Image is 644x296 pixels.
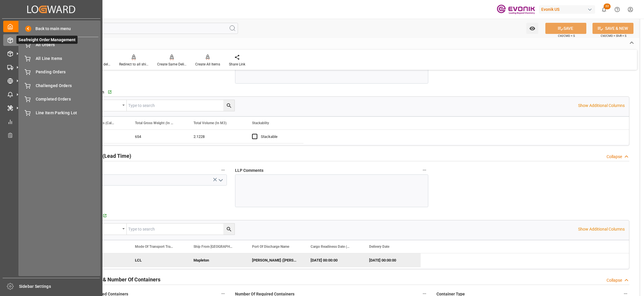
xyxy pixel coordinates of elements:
span: Stackablity [252,121,269,125]
span: Delivery Date [369,245,389,249]
p: Show Additional Columns [578,226,625,232]
p: Show Additional Columns [578,103,625,109]
button: Evonik US [539,4,597,15]
button: search button [223,224,234,235]
button: open menu [83,224,127,235]
div: Equals [86,101,120,108]
span: All Line Items [36,56,99,62]
div: Share Link [229,62,245,67]
span: All Orders [36,42,99,48]
div: Mapleton [186,253,245,267]
div: 2.1228 [186,130,245,143]
span: Ctrl/CMD + S [558,34,575,38]
span: 22 [604,4,611,9]
span: Sidebar Settings [19,283,100,290]
button: LLP Comments [421,166,428,174]
button: show 22 new notifications [597,3,611,16]
div: Stackable [261,130,297,143]
div: Collapse [607,277,622,283]
a: Pending Orders [20,66,98,78]
a: All Line Items [20,53,98,64]
button: Help Center [611,3,624,16]
img: Evonik-brand-mark-Deep-Purple-RGB.jpeg_1700498283.jpeg [497,4,535,15]
span: Back to main menu [31,26,71,32]
input: Type to search [127,224,234,235]
span: LLP Comments [235,167,263,174]
button: SAVE & NEW [592,23,633,34]
a: My Cockpit [3,21,99,32]
div: 654 [128,130,186,143]
button: Challenge Status [219,166,227,174]
span: Total Gross Weight (In KG) [135,121,174,125]
span: Seafreight Order Management [16,36,78,44]
div: Collapse [607,154,622,160]
span: Line Item Parking Lot [36,110,99,116]
button: open menu [526,23,538,34]
span: Ctrl/CMD + Shift + S [601,34,626,38]
a: Line Item Parking Lot [20,107,98,118]
span: Challenged Orders [36,83,99,89]
button: open menu [83,100,127,111]
span: Completed Orders [36,96,99,102]
div: [DATE] 00:00:00 [362,253,421,267]
button: SAVE [545,23,586,34]
div: Evonik US [539,5,595,14]
a: Transport Planner [3,129,99,141]
input: Type to search [127,100,234,111]
a: All Orders [20,39,98,51]
div: Create All Items [195,62,220,67]
a: Challenged Orders [20,80,98,91]
button: open menu [216,176,225,185]
a: Completed Orders [20,94,98,105]
span: Ship From [GEOGRAPHIC_DATA] [193,245,233,249]
button: search button [223,100,234,111]
span: Port Of Discharge Name [252,245,289,249]
div: [DATE] 00:00:00 [304,253,362,267]
span: Cargo Readiness Date (Shipping Date) [311,245,350,249]
div: Equals [86,225,120,231]
span: Total Volume (In M3) [193,121,227,125]
input: Search Fields [27,23,238,34]
div: Press SPACE to select this row. [69,130,304,143]
div: [PERSON_NAME] ([PERSON_NAME]) [245,253,304,267]
span: Mode Of Transport Translation [135,245,174,249]
div: Press SPACE to deselect this row. [69,253,421,267]
div: Redirect to all shipments [119,62,148,67]
div: LCL [128,253,186,267]
span: Pending Orders [36,69,99,75]
a: My Reports [3,116,99,127]
div: Create Same Delivery Date [157,62,186,67]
